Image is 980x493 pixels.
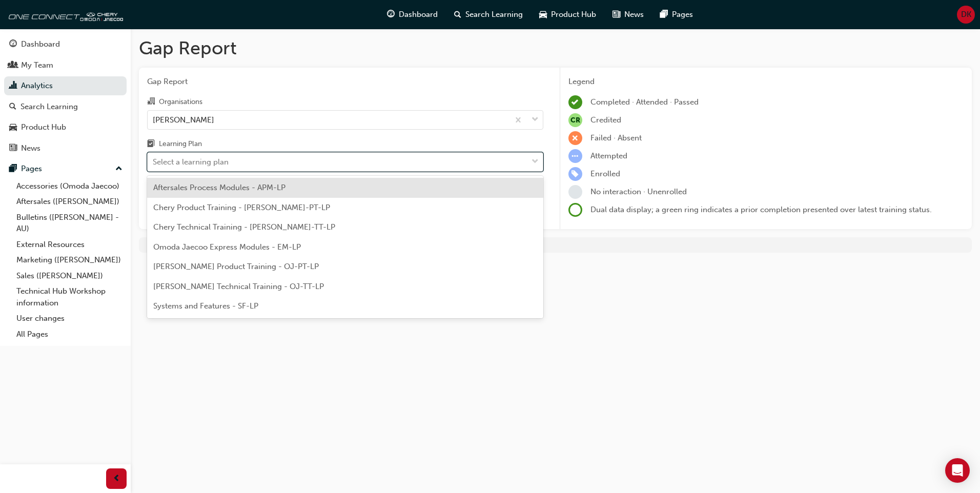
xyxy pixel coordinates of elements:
div: Learning Plan [159,139,202,149]
a: Marketing ([PERSON_NAME]) [12,252,127,268]
a: All Pages [12,326,127,342]
span: Dual data display; a green ring indicates a prior completion presented over latest training status. [590,205,932,214]
span: car-icon [539,8,547,21]
span: Omoda Jaecoo Express Modules - EM-LP [153,242,301,252]
span: search-icon [454,8,461,21]
span: Aftersales Process Modules - APM-LP [153,183,285,192]
span: [PERSON_NAME] Product Training - OJ-PT-LP [153,262,319,271]
div: Organisations [159,97,202,107]
div: My Team [21,59,53,71]
span: Attempted [590,151,627,160]
span: Failed · Absent [590,133,642,142]
span: Search Learning [465,9,523,20]
div: Product Hub [21,121,66,133]
span: down-icon [532,113,539,127]
span: null-icon [568,113,582,127]
span: Chery Technical Training - [PERSON_NAME]-TT-LP [153,222,335,232]
a: User changes [12,311,127,326]
div: [PERSON_NAME] [153,114,214,126]
span: organisation-icon [147,97,155,107]
span: Gap Report [147,76,543,88]
span: prev-icon [113,473,120,485]
span: pages-icon [9,165,17,174]
span: DK [961,9,971,20]
button: DK [957,6,975,24]
span: Dashboard [399,9,438,20]
span: News [624,9,644,20]
a: External Resources [12,237,127,253]
a: My Team [4,56,127,75]
button: DashboardMy TeamAnalyticsSearch LearningProduct HubNews [4,33,127,159]
span: guage-icon [387,8,395,21]
a: news-iconNews [604,4,652,25]
span: No interaction · Unenrolled [590,187,687,196]
span: down-icon [532,155,539,169]
span: Chery Product Training - [PERSON_NAME]-PT-LP [153,203,330,212]
span: Enrolled [590,169,620,178]
a: Aftersales ([PERSON_NAME]) [12,194,127,210]
a: Dashboard [4,35,127,54]
span: chart-icon [9,81,17,91]
span: news-icon [612,8,620,21]
a: Search Learning [4,97,127,116]
button: Pages [4,159,127,178]
span: people-icon [9,61,17,70]
span: Systems and Features - SF-LP [153,301,258,311]
span: [PERSON_NAME] Technical Training - OJ-TT-LP [153,282,324,291]
div: Select a learning plan [153,156,229,168]
span: Pages [672,9,693,20]
div: Open Intercom Messenger [945,458,970,483]
img: oneconnect [5,4,123,25]
span: learningplan-icon [147,140,155,149]
span: Product Hub [551,9,596,20]
a: News [4,139,127,158]
span: car-icon [9,123,17,132]
span: up-icon [115,162,122,176]
a: Analytics [4,76,127,95]
span: learningRecordVerb_ATTEMPT-icon [568,149,582,163]
div: Search Learning [21,101,78,113]
span: learningRecordVerb_FAIL-icon [568,131,582,145]
div: News [21,142,40,154]
span: guage-icon [9,40,17,49]
span: pages-icon [660,8,668,21]
span: Credited [590,115,621,125]
div: Legend [568,76,964,88]
span: Completed · Attended · Passed [590,97,699,107]
a: Accessories (Omoda Jaecoo) [12,178,127,194]
div: Dashboard [21,38,60,50]
a: car-iconProduct Hub [531,4,604,25]
h1: Gap Report [139,37,972,59]
span: learningRecordVerb_NONE-icon [568,185,582,199]
span: learningRecordVerb_COMPLETE-icon [568,95,582,109]
a: Product Hub [4,118,127,137]
a: Sales ([PERSON_NAME]) [12,268,127,284]
span: search-icon [9,102,16,112]
span: news-icon [9,144,17,153]
a: search-iconSearch Learning [446,4,531,25]
a: Bulletins ([PERSON_NAME] - AU) [12,210,127,237]
a: guage-iconDashboard [379,4,446,25]
div: Pages [21,163,42,175]
span: learningRecordVerb_ENROLL-icon [568,167,582,181]
a: Technical Hub Workshop information [12,283,127,311]
a: pages-iconPages [652,4,701,25]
